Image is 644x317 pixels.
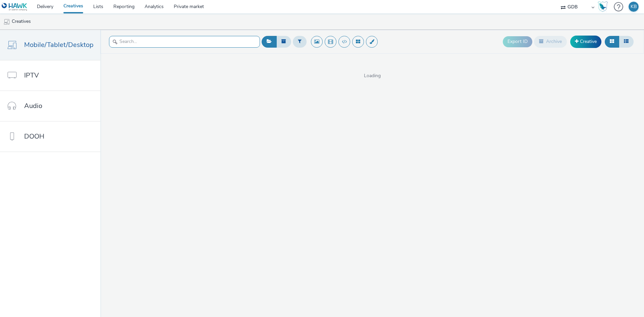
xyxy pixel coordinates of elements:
img: Hawk Academy [598,1,608,12]
span: Mobile/Tablet/Desktop [24,40,94,50]
span: Loading [100,72,644,79]
img: mobile [3,18,10,25]
a: Hawk Academy [598,1,610,12]
input: Search... [109,36,260,48]
button: Grid [605,36,619,47]
img: undefined Logo [2,3,28,11]
button: Archive [534,36,567,47]
span: IPTV [24,70,39,80]
span: DOOH [24,131,44,141]
span: Audio [24,101,42,111]
a: Creative [570,36,601,48]
button: Table [619,36,634,47]
button: Export ID [503,36,532,47]
div: KB [631,2,637,12]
